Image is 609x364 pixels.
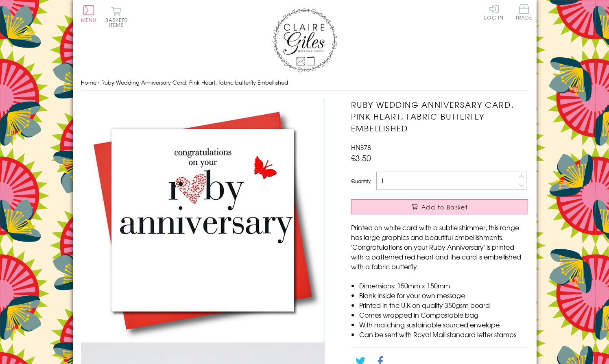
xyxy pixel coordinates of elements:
li: Blank inside for your own message [359,290,528,300]
img: Claire Giles Greetings Cards [272,8,337,72]
span: 0 items [109,16,128,28]
h1: Ruby Wedding Anniversary Card, Pink Heart, fabric butterfly Embellished [351,99,528,134]
nav: breadcrumbs [81,74,528,91]
span: Add to Basket [421,203,468,211]
span: £3.50 [351,152,371,163]
a: Trade [515,4,533,22]
a: Log In [484,4,504,20]
li: Dimensions: 150mm x 150mm [359,281,528,290]
button: Add to Basket [351,199,528,214]
button: Basket0 items [105,7,128,27]
label: Quantity [351,177,371,185]
p: Printed on white card with a subtle shimmer, this range has large graphics and beautiful embellis... [351,222,528,271]
a: Home [81,78,96,86]
li: Can be sent with Royal Mail standard letter stamps [359,329,528,339]
li: Comes wrapped in Compostable bag [359,310,528,320]
span: Ruby Wedding Anniversary Card, Pink Heart, fabric butterfly Embellished [101,78,288,86]
span: HNS78 [351,142,371,152]
li: With matching sustainable sourced envelope [359,320,528,329]
img: Ruby Wedding Anniversary Card, Pink Heart, fabric butterfly Embellished [81,99,325,342]
span: Trade [515,4,533,20]
button: Menu [81,5,97,22]
li: Printed in the U.K on quality 350gsm board [359,300,528,310]
span: › [98,78,100,86]
span: Menu [81,16,97,24]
